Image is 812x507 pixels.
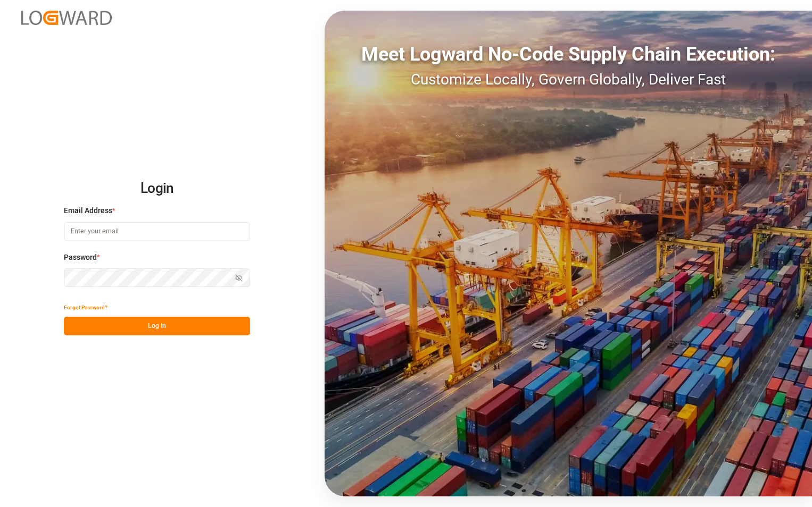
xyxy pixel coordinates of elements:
button: Log In [64,317,250,335]
img: Logward_new_orange.png [21,11,112,25]
div: Meet Logward No-Code Supply Chain Execution: [325,40,812,69]
h2: Login [64,172,250,206]
div: Customize Locally, Govern Globally, Deliver Fast [325,69,812,91]
span: Email Address [64,205,112,216]
span: Password [64,252,97,263]
input: Enter your email [64,222,250,241]
button: Forgot Password? [64,298,107,317]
